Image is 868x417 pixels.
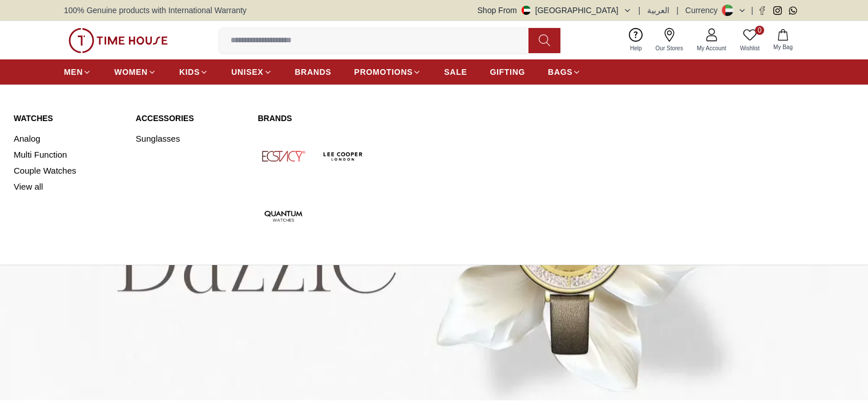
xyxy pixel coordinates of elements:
[490,62,525,82] a: GIFTING
[444,66,467,78] span: SALE
[676,5,679,16] span: |
[114,62,156,82] a: WOMEN
[755,26,764,35] span: 0
[68,28,168,53] img: ...
[639,5,641,16] span: |
[692,44,731,53] span: My Account
[789,6,797,15] a: Whatsapp
[136,131,244,147] a: Sunglasses
[136,113,244,124] a: Accessories
[258,191,309,242] img: Quantum
[258,113,488,124] a: Brands
[378,131,429,182] img: Kenneth Scott
[14,131,122,147] a: Analog
[766,27,800,54] button: My Bag
[354,66,413,78] span: PROMOTIONS
[548,62,581,82] a: BAGS
[522,6,531,15] img: United Arab Emirates
[444,62,467,82] a: SALE
[231,66,263,78] span: UNISEX
[114,66,148,78] span: WOMEN
[354,62,422,82] a: PROMOTIONS
[649,26,690,55] a: Our Stores
[64,5,247,16] span: 100% Genuine products with International Warranty
[14,179,122,195] a: View all
[651,44,688,53] span: Our Stores
[14,163,122,179] a: Couple Watches
[490,66,525,78] span: GIFTING
[623,26,649,55] a: Help
[295,66,332,78] span: BRANDS
[769,43,797,51] span: My Bag
[733,26,766,55] a: 0Wishlist
[625,44,647,53] span: Help
[548,66,572,78] span: BAGS
[773,6,782,15] a: Instagram
[231,62,272,82] a: UNISEX
[179,62,208,82] a: KIDS
[758,6,766,15] a: Facebook
[751,5,753,16] span: |
[64,66,83,78] span: MEN
[14,113,122,124] a: Watches
[14,147,122,163] a: Multi Function
[179,66,200,78] span: KIDS
[437,131,488,182] img: Tornado
[318,131,369,182] img: Lee Cooper
[647,5,669,16] button: العربية
[736,44,764,53] span: Wishlist
[295,62,332,82] a: BRANDS
[258,131,309,182] img: Ecstacy
[478,5,632,16] button: Shop From[GEOGRAPHIC_DATA]
[64,62,91,82] a: MEN
[685,5,722,16] div: Currency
